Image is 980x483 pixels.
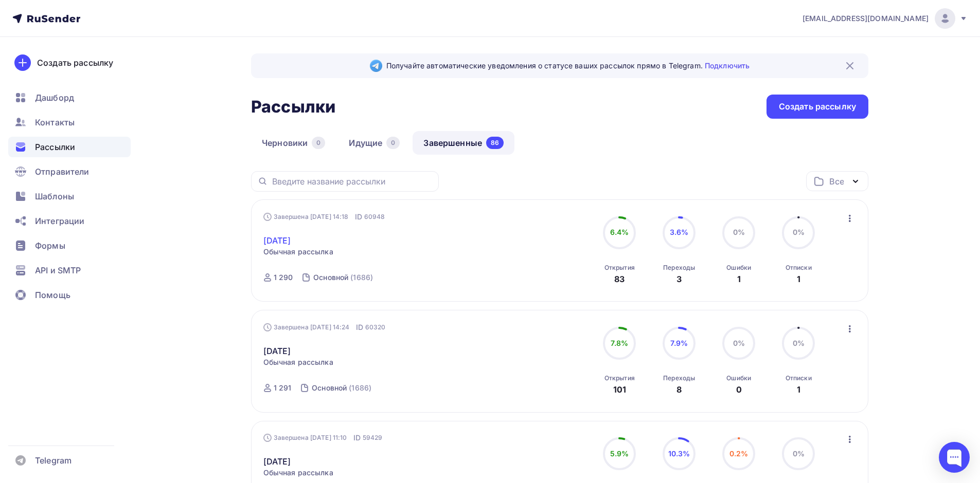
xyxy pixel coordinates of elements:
span: Рассылки [35,141,75,153]
span: 6.4% [610,228,629,236]
a: [DATE] [263,234,291,247]
input: Введите название рассылки [272,176,433,187]
a: Контакты [8,112,131,133]
span: Обычная рассылка [263,468,333,478]
span: 0% [733,228,745,236]
a: [EMAIL_ADDRESS][DOMAIN_NAME] [803,8,968,29]
div: Ошибки [726,374,751,382]
h2: Рассылки [251,97,335,117]
a: Дашборд [8,87,131,108]
div: Отписки [786,264,812,272]
span: 60320 [365,322,386,332]
span: 0% [793,339,805,347]
a: [DATE] [263,455,291,468]
div: 0 [736,383,742,396]
div: Завершена [DATE] 14:18 [263,212,385,222]
a: Шаблоны [8,186,131,207]
span: API и SMTP [35,264,81,276]
div: Создать рассылку [779,101,856,113]
span: Формы [35,239,65,252]
span: [EMAIL_ADDRESS][DOMAIN_NAME] [803,13,929,24]
a: Завершенные86 [413,131,514,155]
span: Шаблоны [35,190,74,202]
div: Открытия [604,264,635,272]
div: Завершена [DATE] 11:10 [263,433,383,443]
span: Telegram [35,454,72,467]
a: Рассылки [8,137,131,157]
span: 0% [793,228,805,236]
span: 7.8% [611,339,628,347]
div: Отписки [786,374,812,382]
div: Открытия [604,374,635,382]
span: Помощь [35,289,70,301]
div: 1 291 [274,383,292,393]
span: 3.6% [670,228,689,236]
a: Формы [8,235,131,256]
div: 1 [797,273,800,285]
div: 1 [797,383,800,396]
div: Все [829,175,844,188]
span: ID [356,322,363,332]
div: Создать рассылку [37,57,113,69]
div: Основной [313,272,348,283]
span: 5.9% [610,449,629,458]
div: Основной [312,383,347,393]
span: 0% [793,449,805,458]
a: Основной (1686) [311,380,372,396]
a: Черновики0 [251,131,336,155]
a: Идущие0 [338,131,411,155]
div: (1686) [349,383,371,393]
div: 0 [312,137,325,149]
div: Переходы [663,264,695,272]
span: Обычная рассылка [263,247,333,257]
span: 0.2% [729,449,749,458]
span: 10.3% [668,449,690,458]
a: Подключить [705,61,750,70]
span: Получайте автоматические уведомления о статусе ваших рассылок прямо в Telegram. [386,61,750,71]
span: ID [355,212,362,222]
span: Обычная рассылка [263,357,333,367]
div: 1 [737,273,741,285]
span: 60948 [364,212,385,222]
div: 83 [614,273,625,285]
span: 7.9% [670,339,688,347]
div: 101 [613,383,626,396]
div: 8 [676,383,682,396]
span: Отправители [35,165,90,178]
span: Контакты [35,116,75,128]
div: Переходы [663,374,695,382]
a: [DATE] [263,345,291,357]
a: Основной (1686) [312,269,374,286]
div: Ошибки [726,264,751,272]
div: (1686) [350,272,373,283]
div: 3 [676,273,682,285]
span: ID [353,433,361,443]
img: Telegram [370,60,382,72]
button: Все [806,171,868,191]
span: Интеграции [35,215,84,227]
div: Завершена [DATE] 14:24 [263,322,386,332]
span: Дашборд [35,91,74,104]
div: 1 290 [274,272,293,283]
span: 59429 [363,433,383,443]
div: 0 [386,137,400,149]
a: Отправители [8,161,131,182]
span: 0% [733,339,745,347]
div: 86 [486,137,504,149]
